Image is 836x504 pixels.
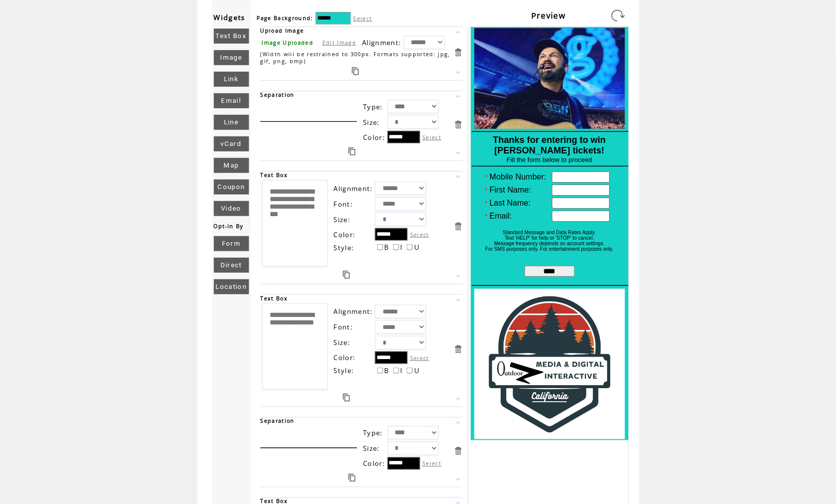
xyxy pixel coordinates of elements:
[410,354,429,362] label: Select
[214,279,249,294] a: Location
[385,367,390,376] span: B
[214,50,249,65] a: Image
[453,120,463,129] a: Delete this item
[453,48,463,57] a: Delete this item
[493,135,606,155] font: Thanks for entering to win [PERSON_NAME] tickets!
[334,243,354,252] span: Style:
[261,295,288,302] span: Text Box
[453,172,463,181] a: Move this item up
[414,243,420,252] span: U
[334,322,353,331] span: Font:
[353,15,373,22] label: Select
[414,367,420,376] span: U
[334,366,354,375] span: Style:
[334,230,356,239] span: Color:
[453,295,463,304] a: Move this item up
[490,199,531,207] font: Last Name:
[214,223,244,230] span: Opt-in By
[257,15,313,22] span: Page Background:
[494,241,605,246] font: Message frequency depends on account settings.
[401,367,403,376] span: I
[486,246,614,252] font: For SMS purposes only. For entertainment purposes only.
[214,258,249,273] a: Direct
[334,338,351,347] span: Size:
[364,118,381,127] span: Size:
[364,429,384,438] span: Type:
[334,353,356,362] span: Color:
[453,222,463,231] a: Delete this item
[385,243,390,252] span: B
[214,236,249,251] a: Form
[334,200,353,209] span: Font:
[507,156,592,163] font: Fill the form below to proceed
[261,91,295,98] span: Separation
[453,395,463,404] a: Move this item down
[214,93,249,108] a: Email
[348,474,355,482] a: Duplicate this item
[453,345,463,354] a: Delete this item
[423,460,442,467] label: Select
[334,184,373,193] span: Alignment:
[474,28,625,128] img: images
[343,394,350,402] a: Duplicate this item
[453,91,463,101] a: Move this item up
[261,172,288,179] span: Text Box
[364,133,386,142] span: Color:
[214,136,249,151] a: vCard
[505,235,594,241] font: Text 'HELP' for help or 'STOP' to cancel.
[503,230,596,235] font: Standard Message and Data Rates Apply.
[261,51,451,65] span: (Width will be restrained to 300px. Formats supported: jpg, gif, png, bmp)
[453,446,463,456] a: Delete this item
[531,10,565,21] span: Preview
[490,173,546,181] font: Mobile Number:
[322,39,356,46] a: Edit Image
[214,180,249,195] a: Coupon
[334,215,351,224] span: Size:
[474,289,625,439] img: images
[490,212,512,220] font: Email:
[364,459,386,468] span: Color:
[410,231,429,238] label: Select
[453,68,463,78] a: Move this item down
[214,13,246,22] span: Widgets
[363,38,402,47] span: Alignment:
[453,418,463,427] a: Move this item up
[453,475,463,484] a: Move this item down
[261,27,304,34] span: Upload Image
[401,243,403,252] span: I
[453,27,463,37] a: Move this item up
[490,186,531,194] font: First Name:
[343,271,350,279] a: Duplicate this item
[214,29,249,44] a: Text Box
[364,444,381,453] span: Size:
[214,201,249,216] a: Video
[364,102,384,111] span: Type:
[348,147,355,155] a: Duplicate this item
[453,148,463,158] a: Move this item down
[261,418,295,425] span: Separation
[453,272,463,281] a: Move this item down
[214,72,249,87] a: Link
[262,39,314,46] span: Image Uploaded
[352,67,359,75] a: Duplicate this item
[214,115,249,130] a: Line
[423,133,442,141] label: Select
[334,307,373,316] span: Alignment:
[214,158,249,173] a: Map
